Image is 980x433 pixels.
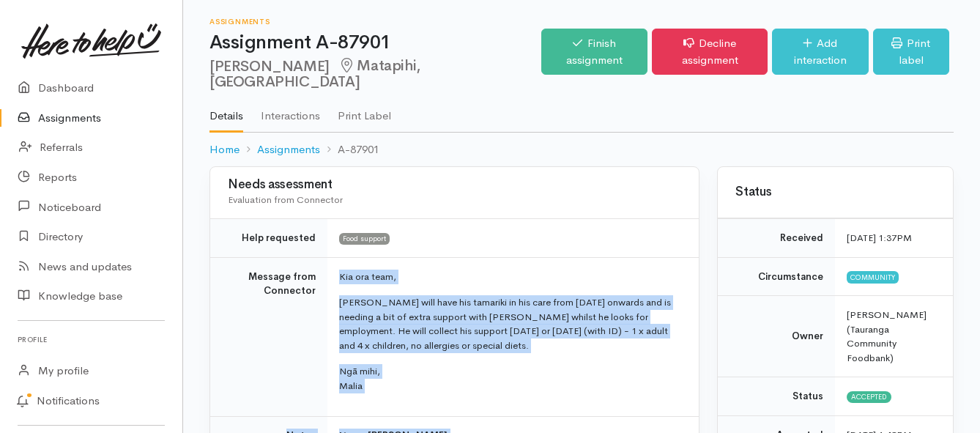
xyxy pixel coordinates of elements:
a: Assignments [257,141,320,158]
time: [DATE] 1:37PM [847,232,912,244]
a: Finish assignment [541,29,648,75]
h6: Profile [18,330,165,349]
a: Add interaction [772,29,869,75]
td: Circumstance [718,257,835,296]
a: Home [209,141,240,158]
h1: Assignment A-87901 [209,32,541,53]
a: Details [209,90,243,133]
a: Print label [873,29,949,75]
li: A-87901 [320,141,379,158]
p: Kia ora team, [339,270,681,284]
span: [PERSON_NAME] (Tauranga Community Foodbank) [847,308,927,364]
h3: Needs assessment [228,178,681,192]
a: Interactions [261,90,320,131]
span: Community [847,271,899,283]
nav: breadcrumb [209,133,954,167]
h6: Assignments [209,18,541,26]
span: Evaluation from Connector [228,193,343,206]
h3: Status [735,185,935,199]
a: Decline assignment [652,29,768,75]
a: Print Label [338,90,391,131]
td: Received [718,219,835,258]
span: Accepted [847,391,891,403]
td: Help requested [210,219,327,258]
td: Status [718,377,835,416]
p: Ngā mihi, Malia [339,364,681,393]
span: Matapihi, [GEOGRAPHIC_DATA] [209,56,420,91]
td: Message from Connector [210,257,327,417]
h2: [PERSON_NAME] [209,58,541,91]
td: Owner [718,296,835,377]
span: Food support [339,233,390,245]
p: [PERSON_NAME] will have his tamariki in his care from [DATE] onwards and is needing a bit of extr... [339,295,681,352]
